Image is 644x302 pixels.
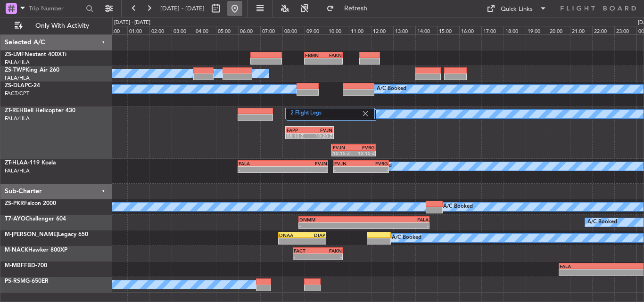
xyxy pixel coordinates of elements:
div: 19:00 [526,26,548,34]
div: 01:00 [127,26,149,34]
div: FACT [294,248,318,253]
div: - [294,254,318,260]
div: FVJN [310,127,332,133]
span: ZS-LMF [5,52,25,57]
div: - [299,223,364,229]
div: FVJN [334,161,361,166]
div: 03:00 [172,26,194,34]
div: - [361,167,388,172]
div: A/C Booked [443,200,473,214]
span: T7-AYO [5,216,25,222]
div: A/C Booked [392,231,421,245]
div: 10:15 Z [333,150,354,156]
a: M-[PERSON_NAME]Legacy 650 [5,232,88,237]
button: Only With Activity [10,18,102,33]
div: 18:00 [504,26,526,34]
div: - [305,58,323,64]
a: FACT/CPT [5,90,29,97]
div: DNAA [279,232,302,238]
a: FALA/HLA [5,167,30,174]
label: 2 Flight Legs [290,110,361,118]
div: FVJN [283,161,327,166]
span: [DATE] - [DATE] [160,4,205,13]
span: PS-RSM [5,278,25,284]
a: ZS-PKRFalcon 2000 [5,201,56,206]
div: 02:00 [149,26,172,34]
div: FVJN [333,145,354,150]
span: ZS-DLA [5,83,25,89]
div: - [334,167,361,172]
span: ZS-TWP [5,67,25,73]
a: FALA/HLA [5,74,30,82]
div: - [239,167,283,172]
div: - [318,254,342,260]
div: Quick Links [501,5,533,14]
div: - [283,167,327,172]
button: Quick Links [482,1,552,16]
div: FVRG [354,145,375,150]
span: M-[PERSON_NAME] [5,232,58,237]
a: ZS-LMFNextant 400XTi [5,52,66,57]
a: M-MBFFBD-700 [5,263,47,269]
div: 05:00 [216,26,238,34]
a: ZS-DLAPC-24 [5,83,40,89]
button: Refresh [322,1,379,16]
span: ZT-REH [5,108,24,114]
a: FALA/HLA [5,59,30,66]
div: - [323,58,342,64]
div: - [364,223,429,229]
a: M-NACKHawker 800XP [5,247,67,253]
div: 22:00 [592,26,614,34]
a: FALA/HLA [5,115,30,122]
span: ZS-PKR [5,201,24,206]
div: [DATE] - [DATE] [114,19,150,27]
img: gray-close.svg [361,109,370,118]
div: FBMN [305,52,323,58]
div: - [302,238,325,244]
span: Refresh [336,5,376,12]
div: FVRG [361,161,388,166]
div: - [279,238,302,244]
a: ZT-HLAA-119 Koala [5,160,56,166]
div: FALA [364,217,429,222]
div: 04:00 [194,26,216,34]
a: T7-AYOChallenger 604 [5,216,66,222]
div: 06:00 [238,26,260,34]
div: 20:00 [548,26,570,34]
div: 15:00 [437,26,459,34]
div: FAPP [287,127,309,133]
a: ZS-TWPKing Air 260 [5,67,59,73]
div: 17:00 [481,26,504,34]
span: M-MBFF [5,263,27,269]
div: 10:20 Z [310,133,332,139]
div: 14:00 [415,26,438,34]
div: FAKN [323,52,342,58]
div: DNMM [299,217,364,222]
div: DIAP [302,232,325,238]
div: 08:00 [282,26,305,34]
div: 21:00 [570,26,592,34]
div: A/C Booked [587,215,617,229]
div: 23:00 [614,26,636,34]
div: 13:00 [393,26,415,34]
div: 12:15 Z [354,150,375,156]
div: 16:00 [459,26,481,34]
a: PS-RSMG-650ER [5,278,49,284]
span: M-NACK [5,247,28,253]
div: FAKN [318,248,342,253]
span: Only With Activity [25,23,99,29]
div: FALA [239,161,283,166]
div: 08:10 Z [287,133,309,139]
div: 09:00 [305,26,327,34]
input: Trip Number [29,1,83,16]
div: 11:00 [349,26,371,34]
span: ZT-HLA [5,160,24,166]
div: 10:00 [327,26,349,34]
div: A/C Booked [377,82,406,96]
div: 00:00 [105,26,127,34]
a: ZT-REHBell Helicopter 430 [5,108,75,114]
div: 12:00 [371,26,393,34]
